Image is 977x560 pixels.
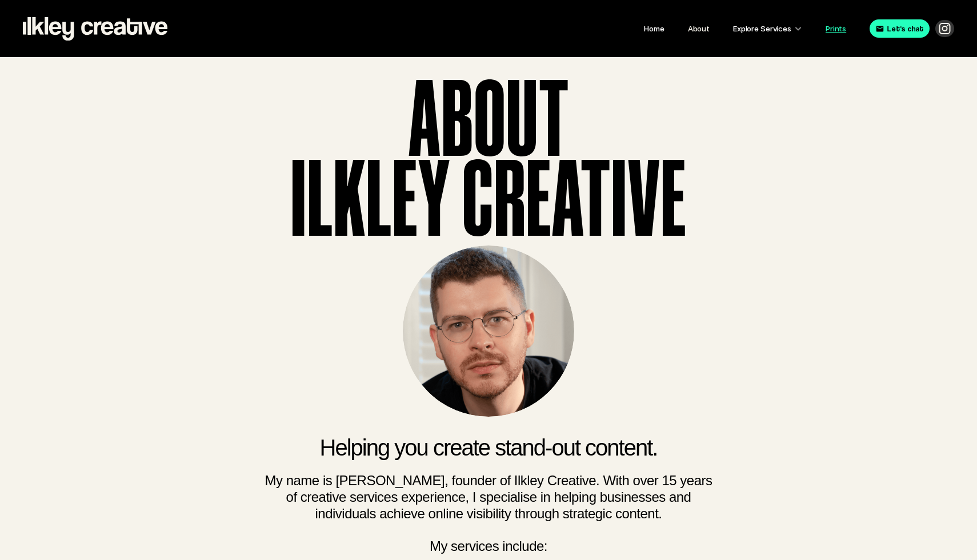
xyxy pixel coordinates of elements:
[291,74,687,234] h1: About Ilkley Creative
[688,24,710,33] a: About
[870,19,930,38] a: Let's chat
[260,473,717,522] h2: My name is [PERSON_NAME], founder of Ilkley Creative. With over 15 years of creative services exp...
[733,21,791,36] p: Explore Services
[260,434,717,461] h2: Helping you create stand-out content.
[887,21,924,36] p: Let's chat
[644,24,664,33] a: Home
[826,24,846,33] a: Prints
